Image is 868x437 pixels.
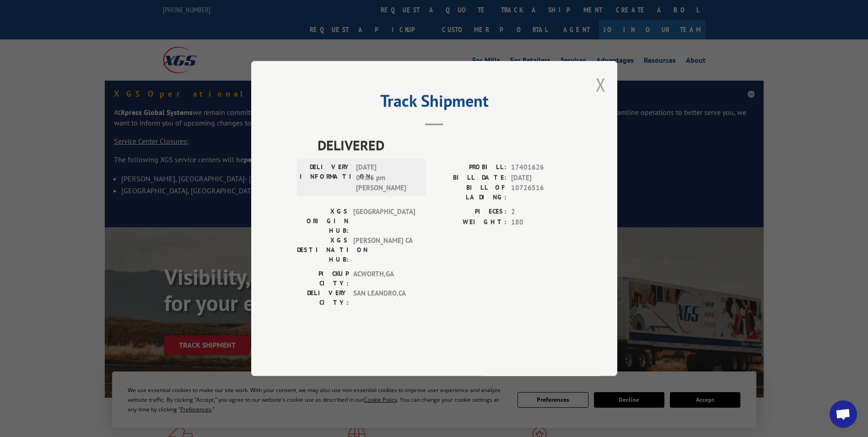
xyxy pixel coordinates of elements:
[297,288,349,307] label: DELIVERY CITY:
[353,269,415,288] span: ACWORTH , GA
[511,207,571,217] span: 2
[300,162,351,193] label: DELIVERY INFORMATION:
[353,288,415,307] span: SAN LEANDRO , CA
[353,207,415,235] span: [GEOGRAPHIC_DATA]
[596,72,606,97] button: Close modal
[434,162,507,173] label: PROBILL:
[297,207,349,235] label: XGS ORIGIN HUB:
[434,173,507,183] label: BILL DATE:
[297,269,349,288] label: PICKUP CITY:
[511,173,571,183] span: [DATE]
[434,207,507,217] label: PIECES:
[297,235,349,264] label: XGS DESTINATION HUB:
[318,135,571,155] span: DELIVERED
[353,235,415,264] span: [PERSON_NAME] CA
[511,217,571,228] span: 180
[434,217,507,228] label: WEIGHT:
[511,183,571,202] span: 10726516
[356,162,418,193] span: [DATE] 04:06 pm [PERSON_NAME]
[511,162,571,173] span: 17401626
[830,400,857,428] a: Open chat
[434,183,507,202] label: BILL OF LADING:
[297,94,571,112] h2: Track Shipment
